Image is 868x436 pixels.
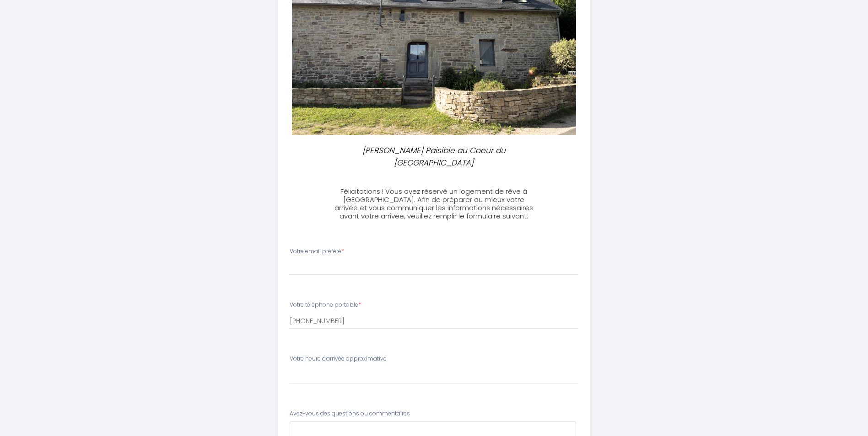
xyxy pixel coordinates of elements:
label: Votre heure d'arrivée approximative [290,355,387,363]
p: [PERSON_NAME] Paisible au Coeur du [GEOGRAPHIC_DATA] [336,144,532,169]
label: Votre téléphone portable [290,301,361,309]
h3: Félicitations ! Vous avez réservé un logement de rêve à [GEOGRAPHIC_DATA]. Afin de préparer au mi... [332,187,536,220]
label: Avez-vous des questions ou commentaires [290,409,410,418]
label: Votre email préféré [290,247,344,256]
